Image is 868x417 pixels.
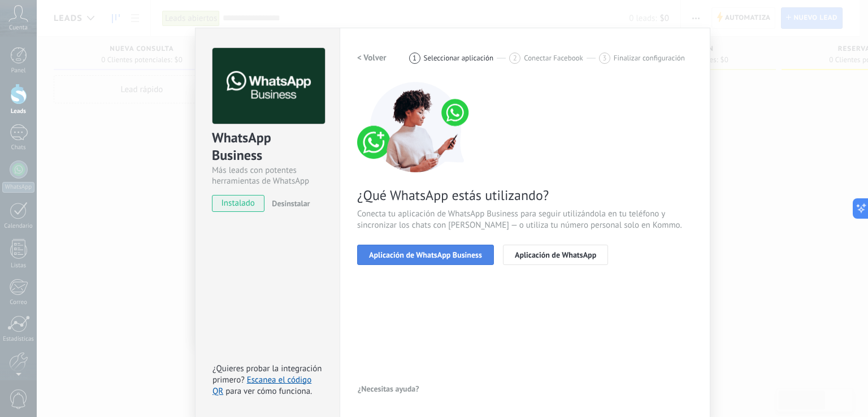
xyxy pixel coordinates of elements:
img: connect number [357,82,476,172]
span: ¿Necesitas ayuda? [358,385,419,393]
span: 1 [413,53,416,63]
span: 2 [513,53,517,63]
span: Conectar Facebook [524,54,583,62]
span: Conecta tu aplicación de WhatsApp Business para seguir utilizándola en tu teléfono y sincronizar ... [357,208,693,231]
button: Aplicación de WhatsApp [503,245,608,265]
span: ¿Qué WhatsApp estás utilizando? [357,186,693,204]
button: ¿Necesitas ayuda? [357,380,420,397]
span: para ver cómo funciona. [225,386,312,397]
span: Aplicación de WhatsApp Business [369,251,482,259]
span: instalado [212,195,264,212]
span: Desinstalar [272,198,310,208]
span: Seleccionar aplicación [424,54,494,62]
a: Escanea el código QR [212,375,311,397]
span: 3 [602,53,606,63]
span: Aplicación de WhatsApp [515,251,596,259]
button: Desinstalar [267,195,310,212]
span: Finalizar configuración [614,54,685,62]
button: Aplicación de WhatsApp Business [357,245,494,265]
div: WhatsApp Business [212,129,323,165]
h2: < Volver [357,53,387,63]
button: < Volver [357,48,387,68]
span: ¿Quieres probar la integración primero? [212,363,322,385]
div: Más leads con potentes herramientas de WhatsApp [212,165,323,186]
img: logo_main.png [212,48,325,124]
